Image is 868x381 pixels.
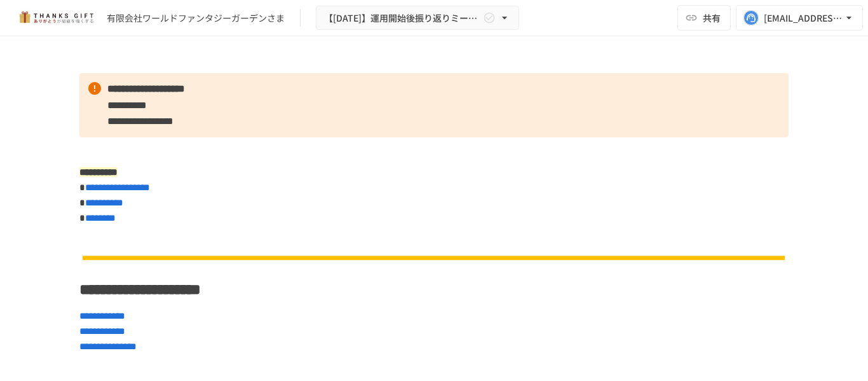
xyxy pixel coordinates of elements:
[703,11,721,25] span: 共有
[79,254,789,262] img: n6GUNqEHdaibHc1RYGm9WDNsCbxr1vBAv6Dpu1pJovz
[316,6,519,31] button: 【[DATE]】運用開始後振り返りミーティング
[107,11,285,25] div: 有限会社ワールドファンタジーガーデンさま
[764,10,843,26] div: [EMAIL_ADDRESS][DOMAIN_NAME]
[677,5,731,31] button: 共有
[736,5,863,31] button: [EMAIL_ADDRESS][DOMAIN_NAME]
[324,10,480,26] span: 【[DATE]】運用開始後振り返りミーティング
[15,8,97,28] img: mMP1OxWUAhQbsRWCurg7vIHe5HqDpP7qZo7fRoNLXQh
